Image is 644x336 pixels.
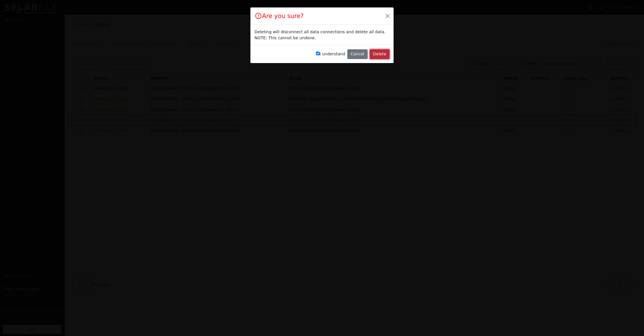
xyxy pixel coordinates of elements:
h4: Are you sure? [254,11,304,21]
label: I understand [316,51,345,57]
button: Delete [370,49,390,59]
button: Close [384,12,392,20]
input: I understand [316,52,320,55]
button: Cancel [347,49,368,59]
div: Deleting will disconnect all data connections and delete all data. NOTE: This cannot be undone. [254,29,390,41]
